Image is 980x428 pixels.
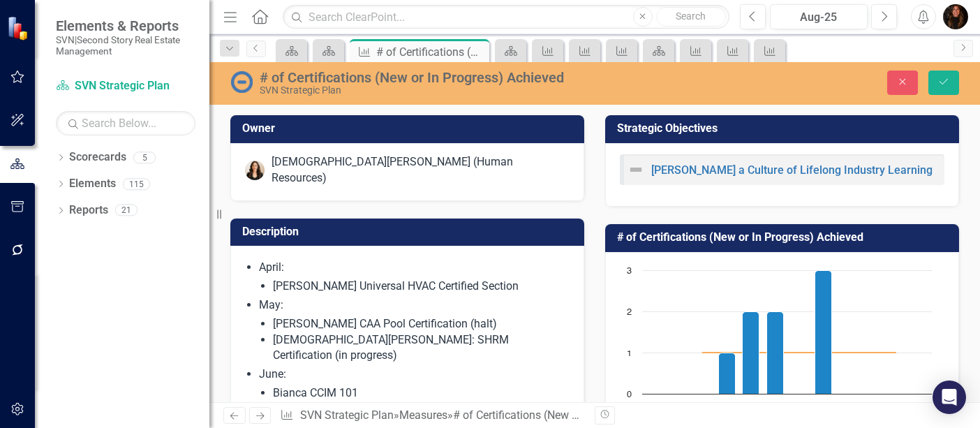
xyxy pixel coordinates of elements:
li: Bianca CCIM 101 [273,385,570,401]
a: Measures [399,408,447,422]
div: Open Intercom Messenger [933,381,966,414]
button: Search [656,7,726,27]
a: SVN Strategic Plan [56,78,195,94]
path: Jun-25, 2. Actual. [767,311,784,394]
span: Search [676,10,706,22]
h3: # of Certifications (New or In Progress) Achieved [617,231,952,244]
img: Kristen Hodge [245,161,265,180]
h3: Strategic Objectives [617,122,952,135]
img: No Information [230,71,253,93]
li: [PERSON_NAME] Universal HVAC Certified Section [273,279,570,295]
text: 1 [627,349,632,358]
img: Jill Allen [943,4,968,29]
h3: Owner [242,122,577,135]
input: Search ClearPoint... [283,5,729,29]
input: Search Below... [56,111,195,135]
a: Elements [69,176,116,192]
div: # of Certifications (New or In Progress) Achieved [260,70,631,85]
div: Aug-25 [775,9,863,26]
path: Apr-25, 1. Actual. [719,353,736,394]
path: Aug-25, 3. Actual. [815,270,832,394]
div: [DEMOGRAPHIC_DATA][PERSON_NAME] (Human Resources) [272,154,570,186]
div: SVN Strategic Plan [260,85,631,96]
div: 21 [115,205,138,216]
li: May: [259,297,570,364]
div: # of Certifications (New or In Progress) Achieved [453,408,691,422]
img: Not Defined [628,161,644,178]
text: 2 [627,308,632,317]
path: May-25, 2. Actual. [743,311,759,394]
a: Reports [69,202,108,219]
small: SVN|Second Story Real Estate Management [56,34,195,57]
span: Elements & Reports [56,17,195,34]
text: 3 [627,267,632,276]
li: [PERSON_NAME] [273,401,570,418]
li: [DEMOGRAPHIC_DATA][PERSON_NAME]: SHRM Certification (in progress) [273,332,570,364]
a: Scorecards [69,149,126,165]
h3: Description [242,226,577,238]
a: [PERSON_NAME] a Culture of Lifelong Industry Learning [651,163,933,177]
li: June: [259,367,570,418]
button: Aug-25 [770,4,868,29]
a: SVN Strategic Plan [300,408,394,422]
div: 5 [133,152,156,163]
text: 0 [627,390,632,399]
div: » » [280,408,584,424]
li: April: [259,260,570,295]
li: [PERSON_NAME] CAA Pool Certification (halt) [273,316,570,332]
div: 115 [123,178,150,190]
img: ClearPoint Strategy [7,16,31,40]
div: # of Certifications (New or In Progress) Achieved [376,43,486,61]
g: Goal, series 2 of 2. Line with 12 data points. [654,350,898,355]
